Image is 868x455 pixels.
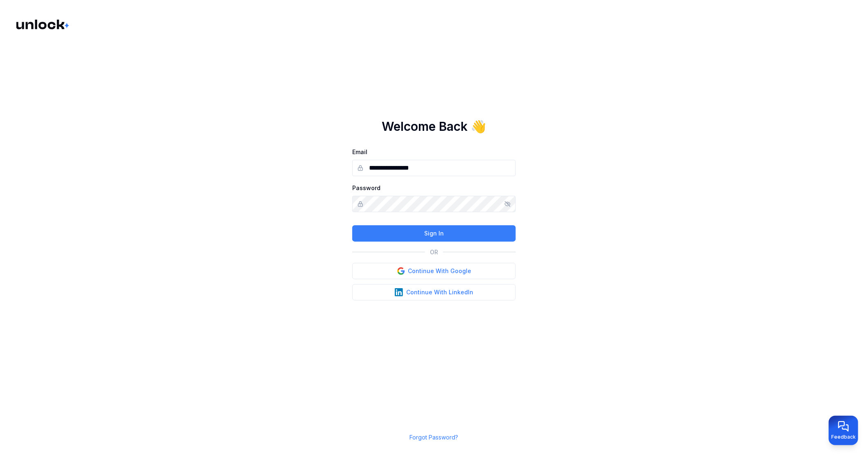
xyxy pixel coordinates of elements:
img: Logo [16,20,70,29]
label: Password [352,184,380,191]
button: Continue With LinkedIn [352,284,516,300]
button: Sign In [352,225,516,242]
button: Provide feedback [829,416,858,445]
p: OR [430,248,438,256]
h1: Welcome Back 👋 [382,119,486,134]
button: Continue With Google [352,263,516,279]
button: Show/hide password [504,201,511,207]
a: Forgot Password? [410,434,459,441]
label: Email [352,148,367,155]
span: Feedback [831,434,856,440]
